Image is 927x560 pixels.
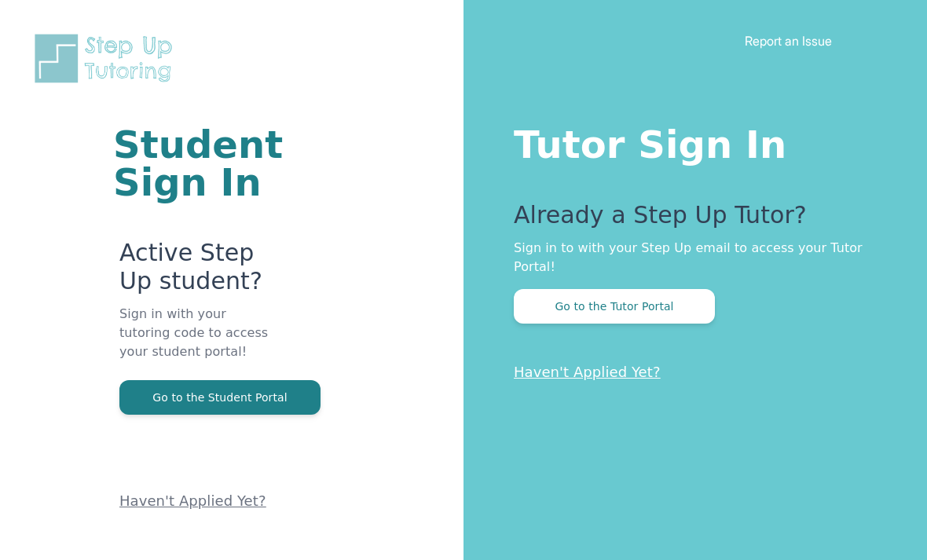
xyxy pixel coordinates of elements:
a: Go to the Student Portal [119,390,321,404]
p: Sign in with your tutoring code to access your student portal! [119,305,275,380]
h1: Tutor Sign In [514,119,864,163]
h1: Student Sign In [113,126,275,201]
a: Haven't Applied Yet? [514,364,661,380]
p: Sign in to with your Step Up email to access your Tutor Portal! [514,239,864,276]
a: Haven't Applied Yet? [119,492,266,509]
p: Active Step Up student? [119,239,275,305]
a: Go to the Tutor Portal [514,298,715,313]
button: Go to the Tutor Portal [514,289,715,324]
button: Go to the Student Portal [119,380,321,415]
p: Already a Step Up Tutor? [514,201,864,239]
a: Report an Issue [745,33,832,49]
img: Step Up Tutoring horizontal logo [31,31,182,86]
